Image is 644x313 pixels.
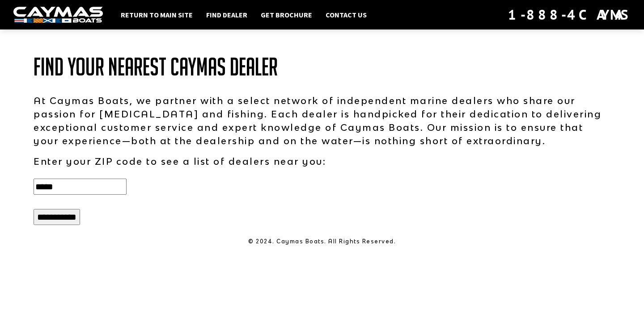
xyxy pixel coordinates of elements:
a: Get Brochure [256,9,317,21]
h1: Find Your Nearest Caymas Dealer [34,54,610,80]
a: Return to main site [116,9,197,21]
img: white-logo-c9c8dbefe5ff5ceceb0f0178aa75bf4bb51f6bca0971e226c86eb53dfe498488.png [13,7,103,23]
p: Enter your ZIP code to see a list of dealers near you: [34,154,610,168]
div: 1-888-4CAYMAS [508,5,631,25]
p: © 2024. Caymas Boats. All Rights Reserved. [34,238,610,246]
p: At Caymas Boats, we partner with a select network of independent marine dealers who share our pas... [34,94,610,147]
a: Contact Us [321,9,371,21]
a: Find Dealer [202,9,252,21]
